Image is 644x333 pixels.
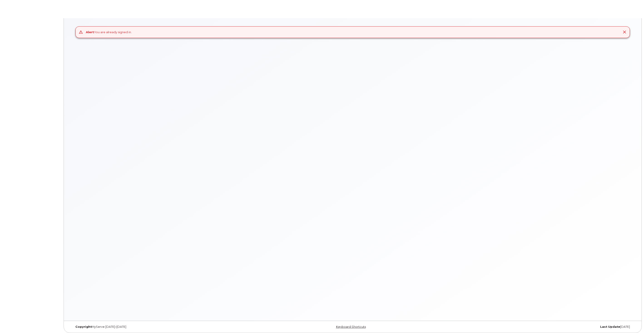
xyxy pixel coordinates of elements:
[600,325,620,328] strong: Last Update
[446,325,633,329] div: [DATE]
[72,325,259,329] div: MyServe [DATE]–[DATE]
[86,30,94,34] strong: Alert
[336,325,366,328] a: Keyboard Shortcuts
[75,325,92,328] strong: Copyright
[86,30,132,34] div: You are already signed in.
